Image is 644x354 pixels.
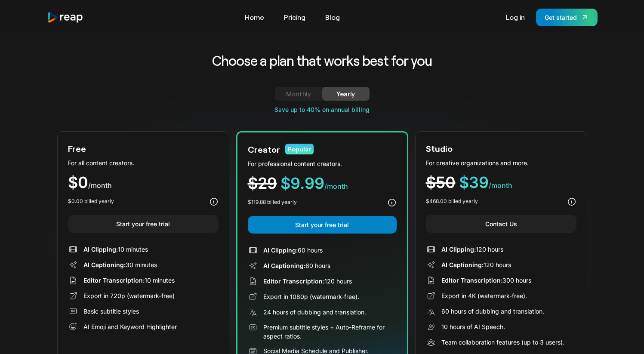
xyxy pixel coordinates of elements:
a: Blog [321,10,344,24]
div: For creative organizations and more. [426,158,576,167]
span: Editor Transcription: [83,277,145,284]
div: AI Emoji and Keyword Highlighter [83,322,177,331]
div: 60 hours [263,246,323,255]
div: Get started [545,13,577,22]
div: $0 [68,175,219,191]
span: Editor Transcription: [441,277,502,284]
div: $468.00 billed yearly [426,197,478,205]
div: 30 minutes [83,260,157,269]
div: 120 hours [263,277,352,286]
div: 24 hours of dubbing and translation. [263,308,366,317]
div: Export in 720p (watermark-free) [83,291,175,300]
div: 120 hours [441,260,511,269]
span: $39 [459,173,489,192]
a: Start your free trial [68,215,219,233]
div: Popular [285,144,314,154]
div: Creator [248,143,280,156]
span: AI Captioning: [441,261,484,268]
div: Monthly [285,89,312,99]
div: 60 hours [263,261,330,270]
a: Contact Us [426,215,576,233]
div: 10 minutes [83,245,148,254]
span: AI Clipping: [263,246,298,254]
div: 10 hours of AI Speech. [441,322,505,331]
span: $9.99 [280,174,324,193]
span: AI Clipping: [441,246,476,253]
div: 120 hours [441,245,503,254]
span: $29 [248,174,277,193]
span: /month [324,182,348,191]
a: Start your free trial [248,216,397,234]
div: Studio [426,142,453,155]
a: Log in [502,10,529,24]
div: Free [68,142,86,155]
span: AI Clipping: [83,246,118,253]
div: 300 hours [441,276,531,285]
a: Get started [536,9,598,26]
span: AI Captioning: [83,261,126,268]
div: For professional content creators. [248,159,397,168]
div: $119.88 billed yearly [248,198,297,206]
div: Export in 1080p (watermark-free). [263,292,359,301]
div: Yearly [333,89,359,99]
span: Editor Transcription: [263,277,324,285]
h2: Choose a plan that works best for you [145,52,499,70]
span: AI Captioning: [263,262,305,269]
div: For all content creators. [68,158,219,167]
span: /month [88,181,112,190]
div: 60 hours of dubbing and translation. [441,307,544,316]
a: Home [240,10,268,24]
div: Basic subtitle styles [83,307,139,316]
span: $50 [426,173,456,192]
div: Premium subtitle styles + Auto-Reframe for aspect ratios. [263,323,397,341]
div: Team collaboration features (up to 3 users). [441,338,564,347]
a: Pricing [280,10,310,24]
div: $0.00 billed yearly [68,197,114,205]
div: Export in 4K (watermark-free). [441,291,527,300]
div: Save up to 40% on annual billing [57,105,587,114]
span: /month [489,181,512,190]
div: 10 minutes [83,276,175,285]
